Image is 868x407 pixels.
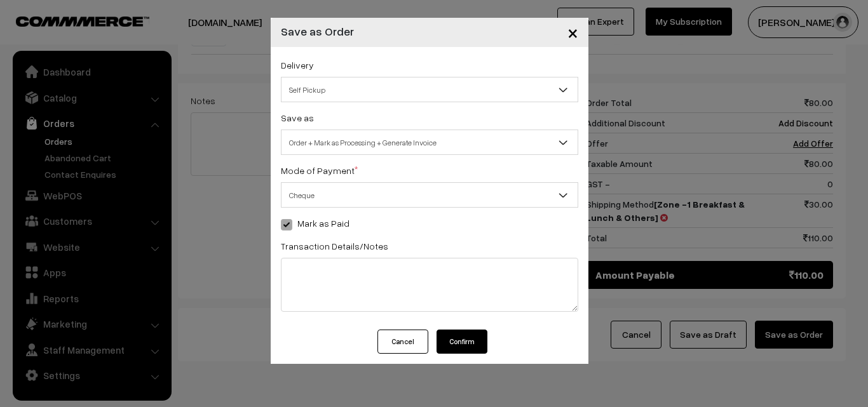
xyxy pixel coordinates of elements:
[281,182,578,208] span: Cheque
[377,330,428,354] button: Cancel
[281,131,578,154] span: Order + Mark as Processing + Generate Invoice
[281,164,358,177] label: Mode of Payment
[557,13,588,52] button: Close
[281,58,314,72] label: Delivery
[281,130,578,155] span: Order + Mark as Processing + Generate Invoice
[437,330,487,354] button: Confirm
[281,23,354,40] h4: Save as Order
[281,77,578,102] span: Self Pickup
[281,79,578,101] span: Self Pickup
[281,239,388,253] label: Transaction Details/Notes
[281,111,314,124] label: Save as
[281,184,578,206] span: Cheque
[281,217,349,230] label: Mark as Paid
[567,20,578,44] span: ×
